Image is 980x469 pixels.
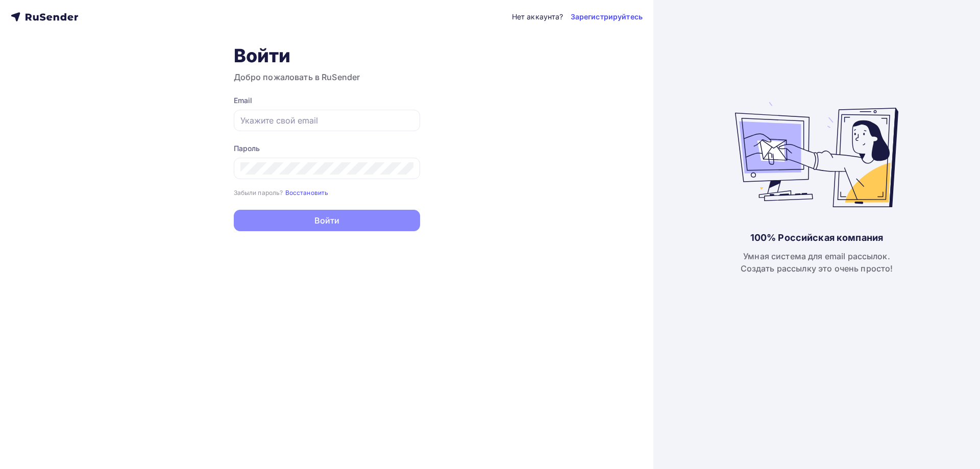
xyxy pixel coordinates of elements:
[512,12,563,22] div: Нет аккаунта?
[750,232,883,244] div: 100% Российская компания
[234,44,420,67] h1: Войти
[234,143,420,154] div: Пароль
[285,188,329,196] a: Восстановить
[234,71,420,83] h3: Добро пожаловать в RuSender
[234,210,420,231] button: Войти
[571,12,643,22] a: Зарегистрируйтесь
[234,189,283,196] small: Забыли пароль?
[285,189,329,196] small: Восстановить
[234,95,420,106] div: Email
[240,114,413,127] input: Укажите свой email
[741,250,893,275] div: Умная система для email рассылок. Создать рассылку это очень просто!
